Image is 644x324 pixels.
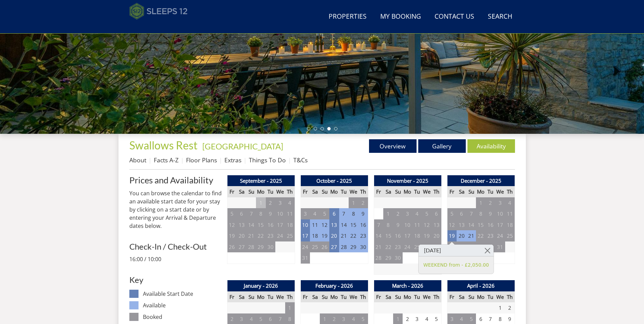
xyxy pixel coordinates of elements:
span: - [200,141,283,151]
a: Extras [224,156,241,164]
td: 30 [393,252,403,264]
th: We [275,186,285,197]
h3: Check-In / Check-Out [129,242,222,251]
td: 1 [256,197,265,209]
th: Mo [476,186,485,197]
td: 6 [432,208,441,219]
th: Su [466,186,476,197]
td: 3 [275,197,285,209]
td: 23 [266,230,275,241]
td: 8 [383,219,393,231]
td: 13 [329,219,339,231]
td: 3 [300,208,310,219]
td: 18 [412,230,422,241]
td: 31 [495,241,505,253]
td: 28 [339,241,349,253]
td: 16 [358,219,368,231]
td: 22 [383,241,393,253]
td: 28 [246,241,256,253]
th: Tu [486,186,495,197]
td: 7 [374,219,383,231]
td: 1 [349,197,358,209]
td: 1 [495,302,505,313]
td: 20 [457,230,466,241]
th: Tu [412,186,422,197]
td: 1 [383,208,393,219]
td: 23 [358,230,368,241]
a: Prices and Availability [129,175,222,185]
td: 21 [466,230,476,241]
a: Search [485,9,515,24]
th: April - 2026 [447,280,515,291]
th: Th [505,291,515,303]
th: January - 2026 [227,280,295,291]
th: Sa [310,186,319,197]
td: 30 [486,241,495,253]
p: 16:00 / 10:00 [129,255,222,263]
td: 24 [275,230,285,241]
th: Mo [329,291,339,303]
td: 6 [329,208,339,219]
td: 20 [237,230,246,241]
td: 3 [495,197,505,209]
td: 4 [412,208,422,219]
td: 28 [374,252,383,264]
td: 7 [246,208,256,219]
td: 19 [320,230,329,241]
td: 27 [457,241,466,253]
a: Contact Us [432,9,477,24]
td: 25 [310,241,319,253]
td: 6 [237,208,246,219]
p: You can browse the calendar to find an available start date for your stay by clicking on a start ... [129,189,222,230]
td: 16 [266,219,275,231]
td: 1 [476,197,485,209]
td: 22 [256,230,265,241]
a: About [129,156,146,164]
th: We [495,186,505,197]
a: My Booking [378,9,424,24]
td: 29 [349,241,358,253]
td: 9 [486,208,495,219]
th: Th [358,186,368,197]
th: Fr [227,186,237,197]
td: 13 [432,219,441,231]
th: Su [466,291,476,303]
dd: Available Start Date [143,290,221,298]
td: 13 [457,219,466,231]
th: Sa [383,291,393,303]
th: Tu [266,186,275,197]
th: We [275,291,285,303]
td: 20 [329,230,339,241]
th: We [495,291,505,303]
a: Properties [326,9,369,24]
th: We [349,186,358,197]
th: We [422,291,431,303]
td: 12 [422,219,431,231]
td: 27 [329,241,339,253]
td: 25 [412,241,422,253]
td: 24 [300,241,310,253]
td: 21 [339,230,349,241]
th: March - 2026 [374,280,441,291]
td: 16 [486,219,495,231]
a: Facts A-Z [154,156,179,164]
th: We [349,291,358,303]
td: 19 [422,230,431,241]
td: 15 [383,230,393,241]
td: 17 [300,230,310,241]
td: 28 [466,241,476,253]
td: 8 [349,208,358,219]
a: [GEOGRAPHIC_DATA] [202,141,283,151]
th: Mo [476,291,485,303]
td: 18 [505,219,515,231]
th: Mo [256,291,265,303]
th: Sa [383,186,393,197]
td: 9 [393,219,403,231]
td: 27 [237,241,246,253]
th: Fr [374,291,383,303]
a: Availability [467,139,515,153]
td: 29 [476,241,485,253]
td: 10 [495,208,505,219]
h3: [DATE] [419,245,494,256]
a: Gallery [418,139,466,153]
